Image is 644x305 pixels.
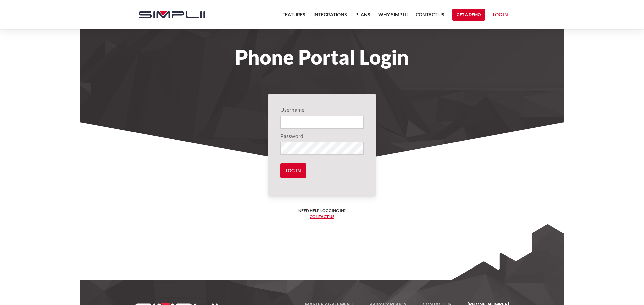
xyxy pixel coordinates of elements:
[378,11,408,23] a: Why Simplii
[280,163,306,178] input: Log in
[298,208,346,220] h6: Need help logging in? ‍
[355,11,370,23] a: Plans
[139,11,205,18] img: Simplii
[416,11,444,23] a: Contact US
[452,9,485,21] a: Get a Demo
[132,50,512,64] h1: Phone Portal Login
[493,11,508,21] a: Log in
[280,132,364,140] label: Password:
[310,214,334,219] a: Contact us
[313,11,347,23] a: Integrations
[282,11,305,23] a: Features
[280,106,364,114] label: Username:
